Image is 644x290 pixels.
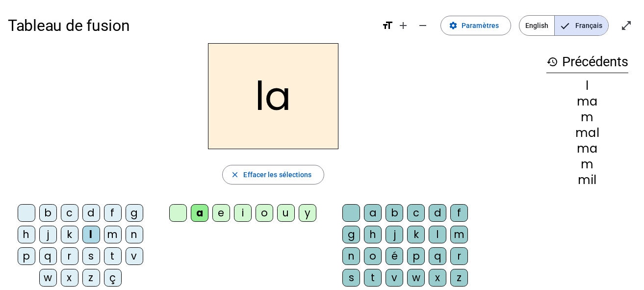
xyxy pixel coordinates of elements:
div: q [429,247,446,265]
div: v [386,269,403,287]
div: h [18,226,35,243]
div: mal [546,127,628,139]
div: e [212,204,230,222]
div: v [126,247,143,265]
h3: Précédents [546,51,628,73]
div: j [39,226,57,243]
div: b [386,204,403,222]
div: c [407,204,425,222]
div: g [342,226,360,243]
div: t [104,247,122,265]
div: é [386,247,403,265]
div: x [61,269,78,287]
div: c [61,204,78,222]
h1: Tableau de fusion [8,10,374,41]
div: b [39,204,57,222]
button: Entrer en plein écran [617,16,636,35]
div: m [546,111,628,123]
mat-icon: remove [417,20,429,31]
button: Effacer les sélections [222,165,324,185]
div: j [386,226,403,243]
span: Effacer les sélections [243,169,311,181]
div: f [104,204,122,222]
div: k [61,226,78,243]
div: ç [104,269,122,287]
div: h [364,226,382,243]
div: w [407,269,425,287]
div: y [299,204,316,222]
div: t [364,269,382,287]
div: u [277,204,295,222]
mat-icon: close [231,170,239,179]
h2: la [208,43,338,149]
div: s [82,247,100,265]
div: z [82,269,100,287]
div: s [342,269,360,287]
button: Augmenter la taille de la police [393,16,413,35]
span: Paramètres [462,20,499,31]
button: Diminuer la taille de la police [413,16,433,35]
div: k [407,226,425,243]
div: ma [546,143,628,155]
span: English [519,16,554,35]
div: a [191,204,208,222]
div: n [342,247,360,265]
div: l [429,226,446,243]
mat-icon: history [546,56,558,68]
div: d [82,204,100,222]
div: o [256,204,273,222]
div: m [450,226,468,243]
div: n [126,226,143,243]
div: q [39,247,57,265]
div: i [234,204,252,222]
div: ma [546,96,628,107]
div: m [546,158,628,170]
div: l [546,80,628,92]
mat-icon: open_in_full [620,20,632,31]
div: mil [546,174,628,186]
div: w [39,269,57,287]
mat-icon: settings [449,21,458,30]
div: m [104,226,122,243]
button: Paramètres [440,16,511,35]
mat-button-toggle-group: Language selection [519,15,609,36]
div: r [61,247,78,265]
div: f [450,204,468,222]
mat-icon: add [397,20,409,31]
div: p [407,247,425,265]
div: p [18,247,35,265]
mat-icon: format_size [382,20,393,31]
span: Français [555,16,608,35]
div: l [82,226,100,243]
div: a [364,204,382,222]
div: g [126,204,143,222]
div: z [450,269,468,287]
div: o [364,247,382,265]
div: x [429,269,446,287]
div: d [429,204,446,222]
div: r [450,247,468,265]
